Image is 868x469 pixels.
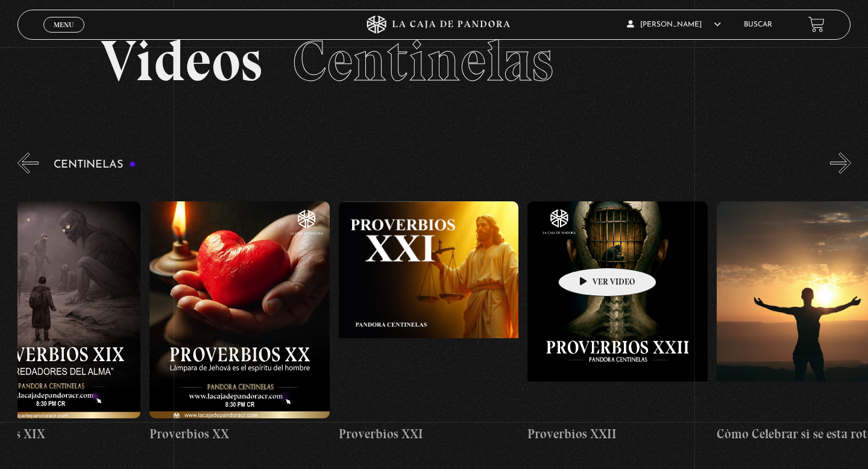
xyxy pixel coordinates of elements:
[744,21,772,28] a: Buscar
[527,424,708,444] h4: Proverbios XXII
[830,153,851,174] button: Next
[50,31,78,39] span: Cerrar
[627,21,721,28] span: [PERSON_NAME]
[292,27,553,95] span: Centinelas
[101,33,767,90] h2: Videos
[54,159,136,171] h3: Centinelas
[527,183,708,463] a: Proverbios XXII
[339,183,519,463] a: Proverbios XXI
[339,424,519,444] h4: Proverbios XXI
[54,21,74,28] span: Menu
[149,183,330,463] a: Proverbios XX
[17,153,39,174] button: Previous
[149,424,330,444] h4: Proverbios XX
[808,16,825,33] a: View your shopping cart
